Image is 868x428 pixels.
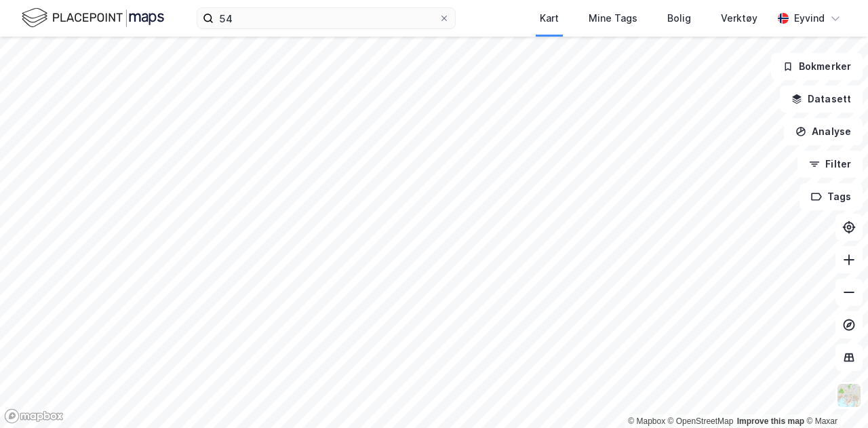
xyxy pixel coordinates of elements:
[540,10,559,26] div: Kart
[4,408,64,424] a: Mapbox homepage
[797,151,863,178] button: Filter
[668,416,734,426] a: OpenStreetMap
[800,183,863,210] button: Tags
[800,363,868,428] iframe: Chat Widget
[784,118,863,145] button: Analyse
[667,10,691,26] div: Bolig
[771,53,863,80] button: Bokmerker
[589,10,637,26] div: Mine Tags
[800,363,868,428] div: Kontrollprogram for chat
[628,416,665,426] a: Mapbox
[780,85,863,113] button: Datasett
[794,10,825,26] div: Eyvind
[737,416,804,426] a: Improve this map
[22,6,164,30] img: logo.f888ab2527a4732fd821a326f86c7f29.svg
[214,8,439,28] input: Søk på adresse, matrikkel, gårdeiere, leietakere eller personer
[721,10,757,26] div: Verktøy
